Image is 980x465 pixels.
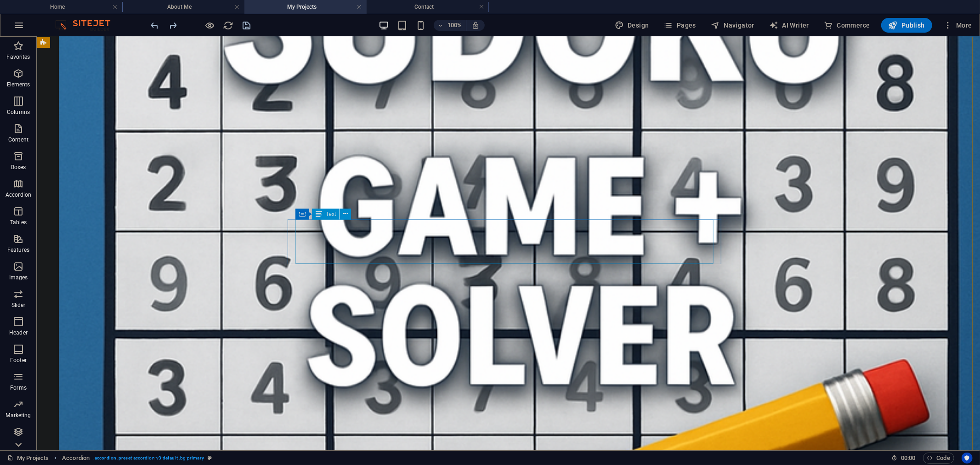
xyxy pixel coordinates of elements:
p: Features [7,246,29,254]
button: 100% [434,20,466,31]
span: Navigator [711,21,754,30]
p: Boxes [11,164,26,171]
button: Code [923,453,954,464]
i: This element is a customizable preset [208,455,212,460]
span: : [907,454,909,461]
p: Forms [10,384,27,391]
p: Favorites [6,53,30,61]
button: Commerce [820,18,874,33]
span: 00 00 [901,453,915,464]
p: Columns [7,108,30,116]
a: Click to cancel selection. Double-click to open Pages [7,453,49,464]
span: Text [326,211,336,217]
span: Click to select. Double-click to edit [62,453,90,464]
button: Pages [660,18,700,33]
span: Design [615,21,649,30]
button: More [940,18,976,33]
p: Footer [10,357,27,364]
span: . accordion .preset-accordion-v3-default .bg-primary [93,453,204,464]
button: Click here to leave preview mode and continue editing [204,20,215,31]
span: AI Writer [769,21,809,30]
div: Design (Ctrl+Alt+Y) [611,18,653,33]
h6: 100% [448,20,462,31]
p: Images [9,274,28,281]
button: Design [611,18,653,33]
span: Commerce [824,21,870,30]
span: Publish [889,21,925,30]
button: Usercentrics [962,453,973,464]
button: Publish [881,18,932,33]
p: Tables [10,219,27,226]
img: Editor Logo [53,20,122,31]
button: AI Writer [765,18,813,33]
h6: Session time [891,453,916,464]
p: Header [9,329,28,336]
h4: Contact [367,2,489,12]
i: Reload page [223,20,234,31]
span: Code [927,453,950,464]
button: Navigator [707,18,758,33]
p: Content [8,136,28,143]
p: Marketing [6,412,31,419]
p: Elements [7,81,30,88]
i: On resize automatically adjust zoom level to fit chosen device. [471,21,480,29]
span: Pages [664,21,696,30]
p: Accordion [6,191,31,198]
span: More [943,21,972,30]
p: Slider [11,301,26,309]
button: reload [223,20,234,31]
h4: My Projects [244,2,367,12]
h4: About Me [122,2,244,12]
nav: breadcrumb [62,453,212,464]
